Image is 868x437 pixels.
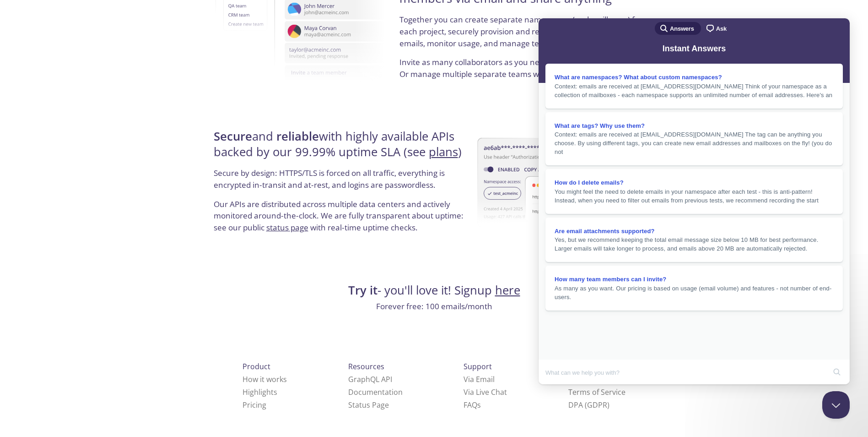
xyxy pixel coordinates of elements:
strong: reliable [276,128,319,144]
a: GraphQL API [348,374,392,384]
p: Together you can create separate namespaces (and mailboxes) for each project, securely provision ... [399,14,654,56]
img: uptime [477,109,666,256]
a: status page [266,222,308,233]
p: Invite as many collaborators as you need on all plans at no extra cost. Or manage multiple separa... [399,56,654,80]
p: Secure by design: HTTPS/TLS is forced on all traffic, everything is encrypted in-transit and at-r... [214,167,469,198]
iframe: Help Scout Beacon - Live Chat, Contact Form, and Knowledge Base [539,18,850,384]
a: Documentation [348,387,403,397]
a: How it works [243,374,287,384]
span: Support [464,361,492,371]
p: Forever free: 100 emails/month [211,300,658,312]
a: Status Page [348,400,389,410]
a: plans [429,144,458,160]
iframe: Help Scout Beacon - Close [822,391,850,419]
a: here [495,282,520,298]
a: Highlights [243,387,277,397]
p: Our APIs are distributed across multiple data centers and actively monitored around-the-clock. We... [214,198,469,241]
a: FAQ [464,400,481,410]
span: Product [243,361,270,371]
a: Via Live Chat [464,387,507,397]
a: Pricing [243,400,266,410]
h4: and with highly available APIs backed by our 99.99% uptime SLA (see ) [214,129,469,168]
h4: - you'll love it! Signup [211,283,658,298]
a: Via Email [464,374,495,384]
a: Terms of Service [568,387,625,397]
strong: Secure [214,128,252,144]
span: Resources [348,361,384,371]
span: s [477,400,481,410]
a: DPA (GDPR) [568,400,609,410]
strong: Try it [348,282,377,298]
